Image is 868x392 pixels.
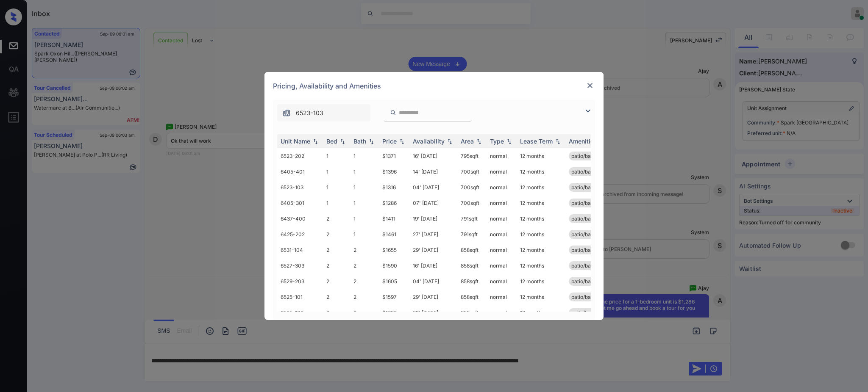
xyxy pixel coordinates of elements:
span: patio/balcony [571,168,604,175]
td: 2 [350,258,379,273]
td: 1 [323,195,350,211]
td: 12 months [517,195,565,211]
td: 14' [DATE] [409,164,457,179]
td: 27' [DATE] [409,226,457,242]
td: 700 sqft [457,164,487,179]
td: 700 sqft [457,195,487,211]
td: 858 sqft [457,273,487,289]
td: normal [487,258,517,273]
td: $1461 [379,226,409,242]
td: 2 [323,226,350,242]
td: 700 sqft [457,179,487,195]
td: 12 months [517,148,565,164]
td: 12 months [517,164,565,179]
td: 2 [323,273,350,289]
img: sorting [338,138,347,144]
span: patio/balcony [571,215,604,222]
td: 2 [350,305,379,320]
td: 6529-203 [277,273,323,289]
td: normal [487,179,517,195]
td: $1655 [379,242,409,258]
td: 1 [350,195,379,211]
td: normal [487,195,517,211]
td: 6405-301 [277,195,323,211]
td: 1 [350,226,379,242]
td: 12 months [517,289,565,305]
td: normal [487,289,517,305]
td: 04' [DATE] [409,273,457,289]
td: normal [487,148,517,164]
td: 04' [DATE] [409,179,457,195]
td: 1 [323,164,350,179]
div: Bed [326,138,337,145]
img: icon-zuma [390,109,396,116]
td: 19' [DATE] [409,211,457,226]
div: Unit Name [281,138,310,145]
td: 12 months [517,258,565,273]
td: 6523-103 [277,179,323,195]
span: patio/balcony [571,200,604,206]
img: icon-zuma [583,106,593,116]
td: 29' [DATE] [409,305,457,320]
td: 791 sqft [457,211,487,226]
span: patio/balcony [571,247,604,253]
td: 6437-400 [277,211,323,226]
td: 6525-102 [277,305,323,320]
td: normal [487,164,517,179]
td: 6531-104 [277,242,323,258]
img: sorting [505,138,513,144]
td: 16' [DATE] [409,258,457,273]
td: 2 [350,273,379,289]
img: sorting [554,138,562,144]
td: 6527-303 [277,258,323,273]
span: 6523-103 [296,108,323,118]
img: sorting [367,138,376,144]
td: 12 months [517,305,565,320]
td: 6405-401 [277,164,323,179]
td: 2 [323,305,350,320]
td: 12 months [517,242,565,258]
td: 2 [323,289,350,305]
div: Area [461,138,474,145]
td: 12 months [517,211,565,226]
td: 6525-101 [277,289,323,305]
td: 2 [350,289,379,305]
div: Price [382,138,397,145]
div: Amenities [569,138,597,145]
td: normal [487,242,517,258]
span: patio/balcony [571,262,604,269]
td: 1 [350,211,379,226]
td: 858 sqft [457,305,487,320]
span: patio/balcony [571,309,604,316]
td: 858 sqft [457,258,487,273]
td: 12 months [517,226,565,242]
td: 2 [323,211,350,226]
td: 07' [DATE] [409,195,457,211]
td: $1605 [379,273,409,289]
td: 1 [323,148,350,164]
td: 6523-202 [277,148,323,164]
span: patio/balcony [571,231,604,237]
td: $1396 [379,164,409,179]
td: 1 [350,148,379,164]
td: normal [487,273,517,289]
td: 12 months [517,179,565,195]
img: sorting [475,138,483,144]
td: 6425-202 [277,226,323,242]
td: $1590 [379,258,409,273]
img: icon-zuma [282,109,291,117]
img: close [586,81,594,90]
span: patio/balcony [571,153,604,159]
div: Availability [413,138,445,145]
td: $1597 [379,289,409,305]
img: sorting [445,138,454,144]
div: Lease Term [520,138,553,145]
td: 12 months [517,273,565,289]
span: patio/balcony [571,278,604,284]
td: 1 [350,164,379,179]
td: 791 sqft [457,226,487,242]
td: 1 [323,179,350,195]
td: 1 [350,179,379,195]
td: 29' [DATE] [409,289,457,305]
td: 16' [DATE] [409,148,457,164]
